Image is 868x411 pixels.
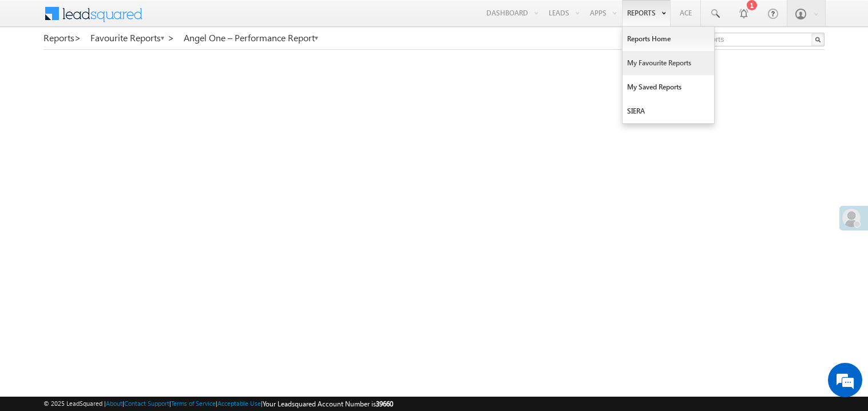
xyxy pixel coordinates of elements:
span: 39660 [376,400,393,408]
span: > [168,31,175,44]
a: Contact Support [124,400,169,407]
a: Reports> [43,33,81,43]
a: Favourite Reports > [90,33,175,43]
em: Start Chat [156,322,208,338]
a: Terms of Service [171,400,216,407]
input: Search Reports [669,33,825,46]
span: > [74,31,81,44]
a: Angel One – Performance Report [184,33,319,43]
a: About [106,400,122,407]
div: Chat with us now [60,60,192,75]
a: My Favourite Reports [623,51,714,75]
span: Your Leadsquared Account Number is [263,400,393,408]
div: Minimize live chat window [188,6,215,33]
a: SIERA [623,99,714,123]
span: © 2025 LeadSquared | | | | | [43,398,393,409]
a: Reports Home [623,27,714,51]
a: Acceptable Use [217,400,261,407]
textarea: Type your message and hit 'Enter' [15,106,209,313]
img: d_60004797649_company_0_60004797649 [19,60,48,75]
a: My Saved Reports [623,75,714,99]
